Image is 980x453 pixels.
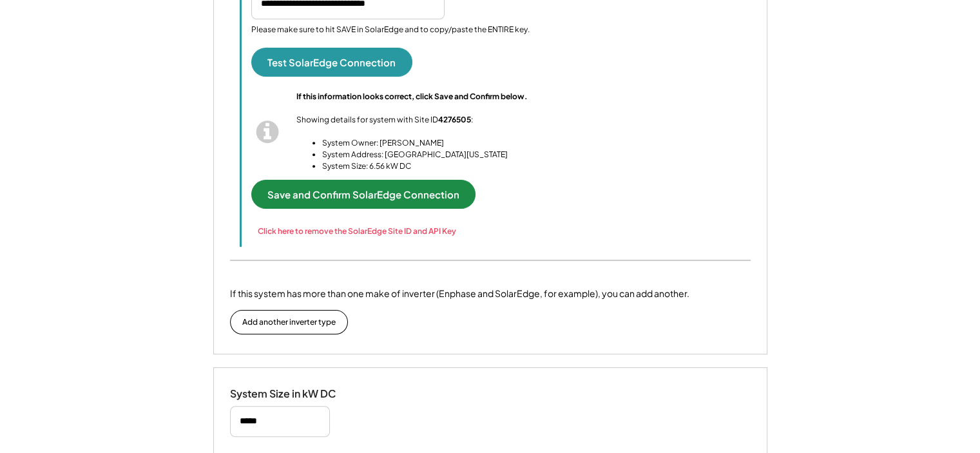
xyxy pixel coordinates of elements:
[251,180,476,209] button: Save and Confirm SolarEdge Connection
[230,387,359,401] div: System Size in kW DC
[230,287,689,300] div: If this system has more than one make of inverter (Enphase and SolarEdge, for example), you can a...
[258,226,456,237] div: Click here to remove the SolarEdge Site ID and API Key
[322,149,528,160] li: System Address: [GEOGRAPHIC_DATA][US_STATE]
[322,137,528,149] li: System Owner: [PERSON_NAME]
[230,310,348,334] button: Add another inverter type
[322,160,528,172] li: System Size: 6.56 kW DC
[296,92,528,101] strong: If this information looks correct, click Save and Confirm below.
[251,48,412,77] button: Test SolarEdge Connection
[251,24,530,35] div: Please make sure to hit SAVE in SolarEdge and to copy/paste the ENTIRE key.
[296,91,528,172] div: Showing details for system with Site ID :
[438,115,471,124] strong: 4276505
